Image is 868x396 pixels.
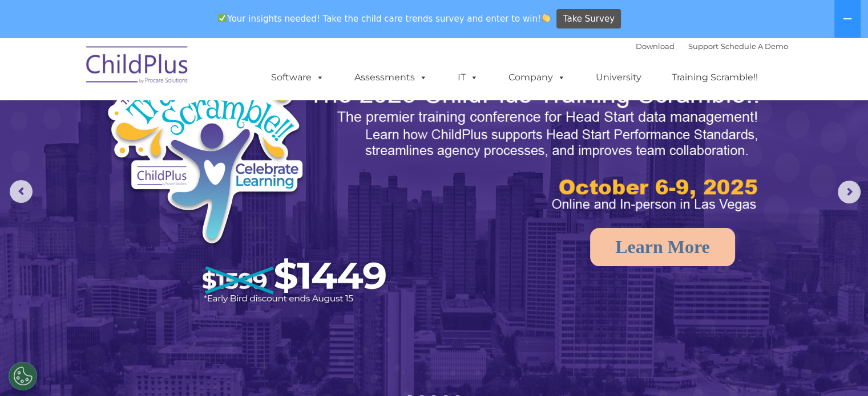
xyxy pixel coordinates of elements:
[660,66,769,89] a: Training Scramble!!
[590,228,735,266] a: Learn More
[636,42,675,51] a: Download
[721,42,788,51] a: Schedule A Demo
[563,9,615,29] span: Take Survey
[688,42,718,51] a: Support
[343,66,439,89] a: Assessments
[636,42,788,51] font: |
[260,66,336,89] a: Software
[159,122,207,130] span: Phone number
[584,66,653,89] a: University
[159,75,193,84] span: Last name
[9,362,37,390] button: Cookies Settings
[218,14,227,22] img: ✅
[80,38,195,95] img: ChildPlus by Procare Solutions
[446,66,490,89] a: IT
[213,7,555,30] span: Your insights needed! Take the child care trends survey and enter to win!
[497,66,577,89] a: Company
[556,9,621,29] a: Take Survey
[542,14,550,22] img: 👏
